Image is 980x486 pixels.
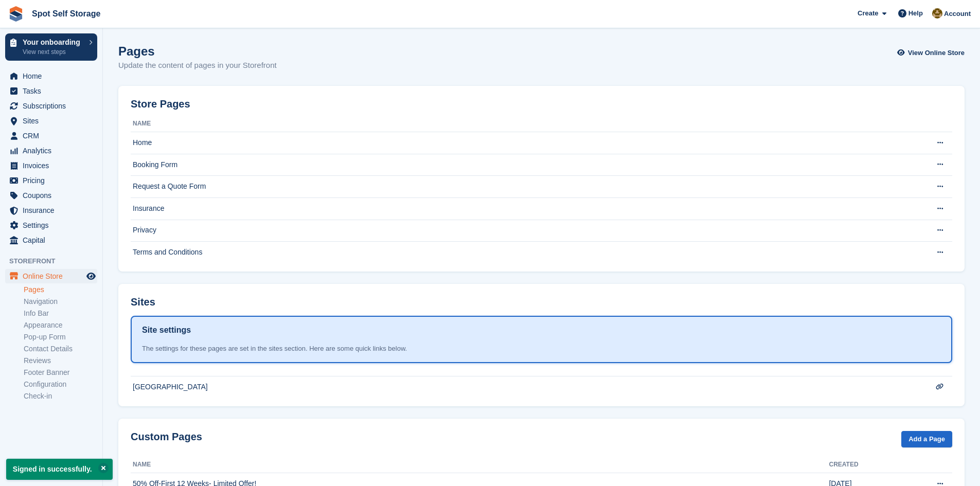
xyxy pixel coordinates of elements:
h2: Custom Pages [131,431,202,443]
a: menu [5,158,97,173]
span: Coupons [23,188,84,203]
td: [GEOGRAPHIC_DATA] [131,376,911,398]
span: Home [23,69,84,83]
a: Info Bar [24,309,97,318]
span: Invoices [23,158,84,173]
th: Name [131,116,911,132]
a: Contact Details [24,344,97,354]
a: menu [5,173,97,188]
p: Signed in successfully. [6,459,113,480]
a: Reviews [24,356,97,366]
span: Settings [23,218,84,232]
a: menu [5,233,97,247]
td: Home [131,132,911,154]
span: Storefront [9,256,102,266]
a: menu [5,129,97,143]
span: Online Store [23,269,84,283]
a: menu [5,69,97,83]
td: Terms and Conditions [131,242,911,263]
h1: Site settings [142,324,191,336]
a: menu [5,269,97,283]
h2: Store Pages [131,98,190,110]
p: Your onboarding [23,39,84,46]
a: Check-in [24,391,97,401]
a: Add a Page [901,431,952,448]
a: Navigation [24,297,97,307]
a: menu [5,218,97,232]
img: stora-icon-8386f47178a22dfd0bd8f6a31ec36ba5ce8667c1dd55bd0f319d3a0aa187defe.svg [8,6,24,22]
a: Spot Self Storage [28,5,104,22]
a: View Online Store [900,44,965,61]
span: Create [858,8,878,19]
a: menu [5,84,97,98]
span: Pricing [23,173,84,188]
span: Sites [23,114,84,128]
span: Tasks [23,84,84,98]
a: menu [5,203,97,218]
a: Footer Banner [24,368,97,377]
span: Account [944,9,971,19]
a: menu [5,188,97,203]
div: The settings for these pages are set in the sites section. Here are some quick links below. [142,344,941,354]
th: Created [829,457,911,473]
td: Booking Form [131,154,911,176]
p: Update the content of pages in your Storefront [118,60,277,71]
span: Analytics [23,143,84,158]
td: Insurance [131,197,911,220]
h1: Pages [118,44,277,58]
a: Your onboarding View next steps [5,33,97,61]
a: menu [5,99,97,113]
th: Name [131,457,829,473]
span: CRM [23,129,84,143]
a: Appearance [24,320,97,330]
a: Preview store [85,270,97,282]
h2: Sites [131,296,155,308]
span: Capital [23,233,84,247]
td: Privacy [131,220,911,242]
img: Manoj Dubey [932,8,942,19]
span: Help [908,8,923,19]
a: Pop-up Form [24,332,97,342]
span: Insurance [23,203,84,218]
span: Subscriptions [23,99,84,113]
span: View Online Store [908,48,965,58]
p: View next steps [23,47,84,57]
a: Configuration [24,380,97,389]
a: menu [5,114,97,128]
a: menu [5,143,97,158]
a: Pages [24,285,97,295]
td: Request a Quote Form [131,176,911,198]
